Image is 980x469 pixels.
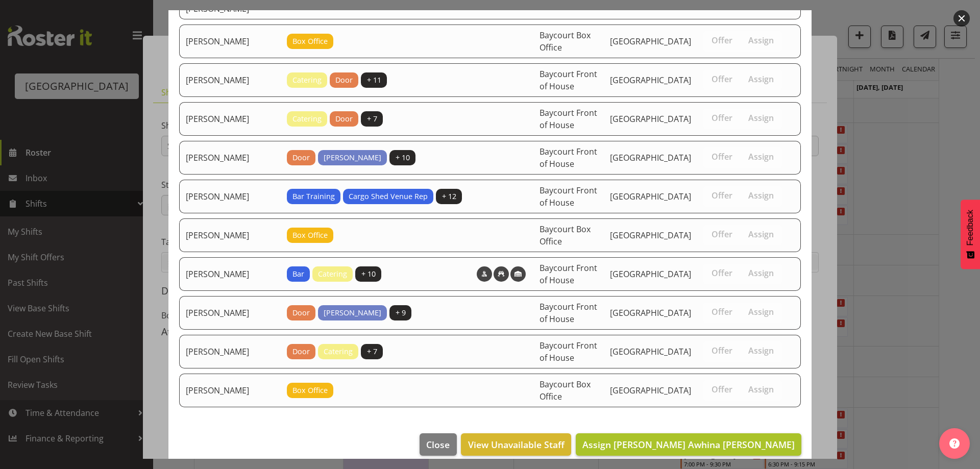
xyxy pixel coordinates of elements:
span: Baycourt Front of House [540,146,597,169]
span: Baycourt Front of House [540,262,597,286]
span: Door [335,75,353,86]
span: Assign [748,113,774,123]
span: [GEOGRAPHIC_DATA] [610,385,691,396]
span: + 7 [367,346,377,357]
span: Offer [712,229,732,239]
span: [GEOGRAPHIC_DATA] [610,75,691,86]
span: Assign [748,384,774,394]
span: Baycourt Front of House [540,107,597,131]
td: [PERSON_NAME] [179,63,281,97]
span: + 10 [361,268,376,280]
span: Door [292,152,310,163]
td: [PERSON_NAME] [179,141,281,175]
span: View Unavailable Staff [468,438,565,451]
span: Assign [748,74,774,84]
span: + 12 [442,191,456,202]
span: Catering [292,113,322,125]
span: Baycourt Box Office [540,379,591,402]
td: [PERSON_NAME] [179,24,281,58]
span: + 11 [367,75,381,86]
span: Assign [748,307,774,317]
span: Assign [748,229,774,239]
span: [GEOGRAPHIC_DATA] [610,230,691,241]
span: [GEOGRAPHIC_DATA] [610,191,691,202]
span: Door [335,113,353,125]
span: [GEOGRAPHIC_DATA] [610,152,691,163]
button: Close [420,433,456,456]
td: [PERSON_NAME] [179,218,281,252]
span: Door [292,307,310,318]
span: Offer [712,307,732,317]
span: [GEOGRAPHIC_DATA] [610,307,691,318]
span: Assign [748,190,774,201]
span: [GEOGRAPHIC_DATA] [610,346,691,357]
span: Baycourt Box Office [540,224,591,247]
span: [GEOGRAPHIC_DATA] [610,113,691,125]
span: Catering [292,75,322,86]
span: Offer [712,190,732,201]
td: [PERSON_NAME] [179,102,281,136]
span: Assign [748,152,774,162]
span: Assign [748,345,774,356]
span: Box Office [292,230,328,241]
span: Box Office [292,385,328,396]
span: Feedback [966,210,975,245]
td: [PERSON_NAME] [179,374,281,407]
span: [GEOGRAPHIC_DATA] [610,36,691,47]
span: Offer [712,113,732,123]
span: Box Office [292,36,328,47]
span: Catering [318,268,347,280]
img: help-xxl-2.png [949,438,960,449]
span: Offer [712,268,732,278]
span: Assign [748,268,774,278]
span: Assign [PERSON_NAME] Awhina [PERSON_NAME] [582,438,795,451]
span: Offer [712,35,732,45]
td: [PERSON_NAME] [179,335,281,368]
span: + 10 [396,152,410,163]
span: Baycourt Front of House [540,340,597,363]
span: Offer [712,345,732,356]
span: Offer [712,74,732,84]
span: [GEOGRAPHIC_DATA] [610,268,691,280]
span: Bar [292,268,304,280]
span: + 7 [367,113,377,125]
span: Close [426,438,450,451]
button: Assign [PERSON_NAME] Awhina [PERSON_NAME] [576,433,801,456]
span: Catering [324,346,353,357]
td: [PERSON_NAME] [179,296,281,330]
span: Baycourt Box Office [540,30,591,53]
span: Baycourt Front of House [540,301,597,325]
span: Offer [712,152,732,162]
button: View Unavailable Staff [461,433,571,456]
span: [PERSON_NAME] [324,307,381,318]
span: + 9 [396,307,406,318]
span: Door [292,346,310,357]
span: Offer [712,384,732,394]
span: Assign [748,35,774,45]
span: Bar Training [292,191,335,202]
span: Baycourt Front of House [540,68,597,92]
button: Feedback - Show survey [961,200,980,269]
span: [PERSON_NAME] [324,152,381,163]
span: Baycourt Front of House [540,185,597,208]
span: Cargo Shed Venue Rep [349,191,428,202]
td: [PERSON_NAME] [179,180,281,213]
td: [PERSON_NAME] [179,257,281,291]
